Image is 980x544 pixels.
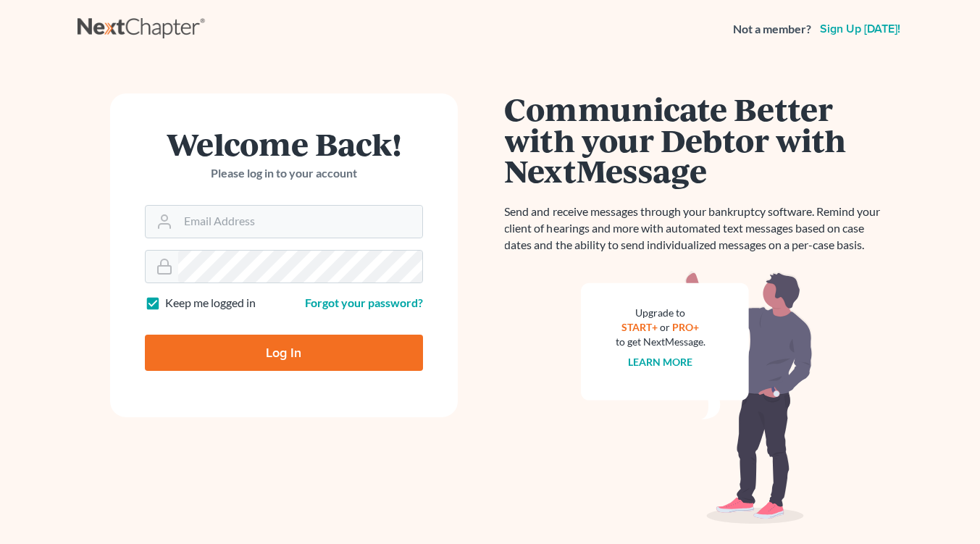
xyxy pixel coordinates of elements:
[581,271,813,524] img: nextmessage_bg-59042aed3d76b12b5cd301f8e5b87938c9018125f34e5fa2b7a6b67550977c72.svg
[165,295,256,311] label: Keep me logged in
[672,321,699,333] a: PRO+
[505,204,889,254] p: Send and receive messages through your bankruptcy software. Remind your client of hearings and mo...
[621,321,658,333] a: START+
[616,306,705,320] div: Upgrade to
[305,296,423,309] a: Forgot your password?
[660,321,670,333] span: or
[178,206,422,238] input: Email Address
[817,23,903,35] a: Sign up [DATE]!
[628,356,692,368] a: Learn more
[145,165,423,182] p: Please log in to your account
[145,335,423,371] input: Log In
[145,128,423,159] h1: Welcome Back!
[616,335,705,349] div: to get NextMessage.
[505,93,889,186] h1: Communicate Better with your Debtor with NextMessage
[733,21,811,38] strong: Not a member?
